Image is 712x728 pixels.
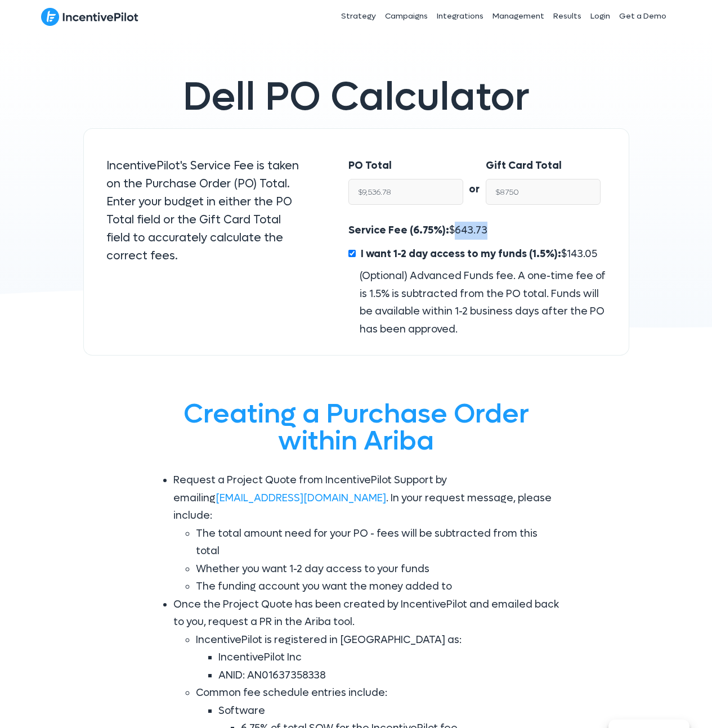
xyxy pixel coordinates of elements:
[216,492,386,505] a: [EMAIL_ADDRESS][DOMAIN_NAME]
[218,667,562,685] li: ANID: AN01637358338
[183,71,530,123] span: Dell PO Calculator
[586,2,615,30] a: Login
[567,248,597,260] span: 143.05
[337,2,380,30] a: Strategy
[615,2,671,30] a: Get a Demo
[380,2,432,30] a: Campaigns
[196,631,562,685] li: IncentivePilot is registered in [GEOGRAPHIC_DATA] as:
[358,248,597,260] span: $
[218,649,562,667] li: IncentivePilot Inc
[196,525,562,560] li: The total amount need for your PO - fees will be subtracted from this total
[486,157,562,175] label: Gift Card Total
[361,248,561,260] span: I want 1-2 day access to my funds (1.5%):
[348,224,449,237] span: Service Fee (6.75%):
[183,396,529,459] span: Creating a Purchase Order within Ariba
[41,7,138,26] img: IncentivePilot
[259,2,671,30] nav: Header Menu
[106,157,304,265] p: IncentivePilot's Service Fee is taken on the Purchase Order (PO) Total. Enter your budget in eith...
[196,578,562,596] li: The funding account you want the money added to
[549,2,586,30] a: Results
[173,471,562,596] li: Request a Project Quote from IncentivePilot Support by emailing . In your request message, please...
[348,250,356,257] input: I want 1-2 day access to my funds (1.5%):$143.05
[463,157,486,199] div: or
[348,157,392,175] label: PO Total
[455,224,487,237] span: 643.73
[196,560,562,578] li: Whether you want 1-2 day access to your funds
[348,222,606,338] div: $
[348,267,606,338] div: (Optional) Advanced Funds fee. A one-time fee of is 1.5% is subtracted from the PO total. Funds w...
[432,2,488,30] a: Integrations
[488,2,549,30] a: Management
